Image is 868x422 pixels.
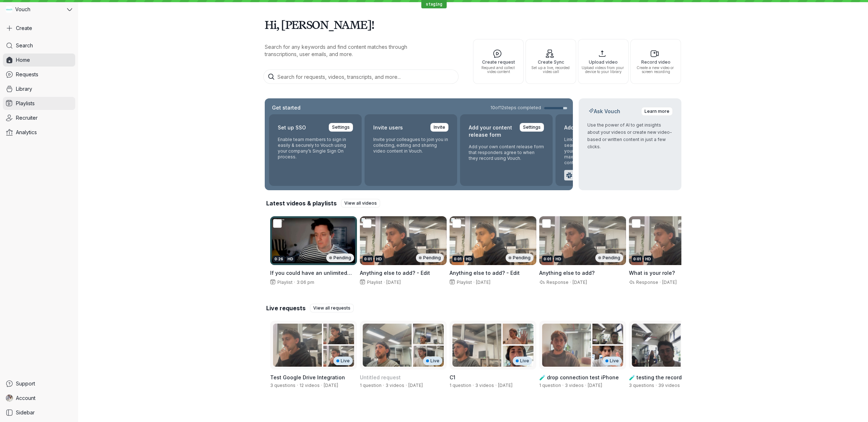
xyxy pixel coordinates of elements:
[680,383,684,388] span: ·
[3,3,75,16] button: Vouch avatarVouch
[469,123,515,140] h2: Add your content release form
[490,105,567,111] a: 10of12steps completed
[3,82,75,95] a: Library
[6,395,13,402] img: Gary Zurnamer avatar
[273,256,285,262] div: 0:26
[373,123,403,132] h2: Invite users
[450,270,520,276] span: Anything else to add? - Edit
[472,280,476,285] span: ·
[16,409,35,416] span: Sidebar
[587,108,622,115] h2: Ask Vouch
[473,39,524,84] button: Create requestRequest and collect video content
[476,280,490,285] span: [DATE]
[3,3,65,16] div: Vouch
[520,123,544,132] a: Settings
[276,280,293,285] span: Playlist
[16,129,37,136] span: Analytics
[434,124,445,131] span: Invite
[3,111,75,124] a: Recruiter
[16,380,35,387] span: Support
[629,374,710,388] span: 🧪 testing the recorder webkit blob array buffer ting
[476,66,520,74] span: Request and collect video content
[539,374,619,380] span: 🧪 drop connection test iPhone
[6,6,12,13] img: Vouch avatar
[3,22,75,35] button: Create
[16,71,38,78] span: Requests
[529,66,573,74] span: Set up a live, recorded video call
[16,56,30,64] span: Home
[658,383,680,388] span: 39 videos
[3,406,75,419] a: Sidebar
[3,392,75,405] a: Gary Zurnamer avatarAccount
[523,124,541,131] span: Settings
[634,60,678,64] span: Record video
[662,280,677,285] span: [DATE]
[270,383,295,388] span: 3 questions
[360,270,430,276] span: Anything else to add? - Edit
[265,14,681,35] h1: Hi, [PERSON_NAME]!
[450,383,471,388] span: 1 question
[3,377,75,390] a: Support
[452,256,463,262] div: 0:01
[654,383,658,388] span: ·
[475,383,494,388] span: 3 videos
[573,280,587,285] span: [DATE]
[632,256,642,262] div: 0:01
[320,383,324,388] span: ·
[344,200,377,207] span: View all videos
[3,97,75,110] a: Playlists
[629,383,654,388] span: 3 questions
[16,42,33,49] span: Search
[416,253,444,262] div: Pending
[569,280,573,285] span: ·
[16,25,32,32] span: Create
[430,123,448,132] a: Invite
[16,100,35,107] span: Playlists
[3,54,75,67] a: Home
[270,270,357,290] span: If you could have an unlimited supply of one thing, what would it be? - Edit
[545,280,569,285] span: Response
[386,280,401,285] span: [DATE]
[490,105,541,111] span: 10 of 12 steps completed
[373,137,448,154] p: Invite your colleagues to join you in collecting, editing and sharing video content in Vouch.
[3,126,75,139] a: Analytics
[382,280,386,285] span: ·
[366,280,382,285] span: Playlist
[644,256,652,262] div: HD
[455,280,472,285] span: Playlist
[266,304,306,312] h2: Live requests
[498,383,512,388] span: Created by Gary Zurnamer
[382,383,386,388] span: ·
[634,66,678,74] span: Create a new video or screen recording
[539,383,561,388] span: 1 question
[360,383,382,388] span: 1 question
[629,374,716,381] h3: 🧪 testing the recorder webkit blob array buffer ting
[386,383,404,388] span: 3 videos
[299,383,320,388] span: 12 videos
[658,280,662,285] span: ·
[635,280,658,285] span: Response
[332,124,350,131] span: Settings
[360,374,401,380] span: Untitled request
[286,256,295,262] div: HD
[542,256,553,262] div: 0:01
[295,383,299,388] span: ·
[581,60,625,64] span: Upload video
[641,107,673,116] a: Learn more
[526,39,576,84] button: Create SyncSet up a live, recorded video call
[464,256,473,262] div: HD
[265,43,438,58] p: Search for any keywords and find content matches through transcriptions, user emails, and more.
[16,114,38,122] span: Recruiter
[266,199,337,207] h2: Latest videos & playlists
[363,256,373,262] div: 0:01
[630,39,681,84] button: Record videoCreate a new video or screen recording
[293,280,297,285] span: ·
[471,383,475,388] span: ·
[565,383,584,388] span: 3 videos
[529,60,573,64] span: Create Sync
[324,383,338,388] span: Created by Gary Zurnamer
[554,256,563,262] div: HD
[469,144,544,161] p: Add your own content release form that responders agree to when they record using Vouch.
[564,137,639,166] p: Link your preferred apps to seamlessly incorporate Vouch into your current workflows and maximize...
[587,122,673,150] p: Use the power of AI to get insights about your videos or create new video-based or written conten...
